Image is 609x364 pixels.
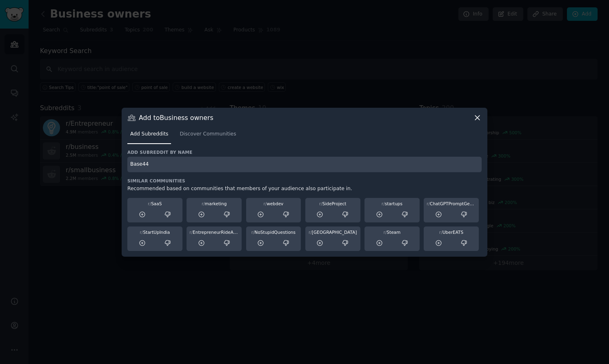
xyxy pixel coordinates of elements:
h3: Add to Business owners [139,113,213,122]
span: r/ [439,230,442,235]
div: StartUpIndia [130,229,180,235]
span: r/ [309,230,312,235]
div: SaaS [130,201,180,206]
a: Add Subreddits [127,128,171,144]
a: Discover Communities [177,128,239,144]
span: r/ [263,201,267,206]
div: Steam [367,229,417,235]
span: Discover Communities [180,131,236,138]
div: EntrepreneurRideAlong [189,229,239,235]
span: r/ [319,201,322,206]
div: [GEOGRAPHIC_DATA] [308,229,358,235]
div: startups [367,201,417,206]
span: r/ [251,230,255,235]
h3: Similar Communities [127,178,482,184]
div: SideProject [308,201,358,206]
div: NoStupidQuestions [249,229,298,235]
div: marketing [189,201,239,206]
span: r/ [189,230,193,235]
span: r/ [202,201,205,206]
span: r/ [140,230,143,235]
h3: Add subreddit by name [127,149,482,155]
div: ChatGPTPromptGenius [427,201,476,206]
div: webdev [249,201,298,206]
div: UberEATS [427,229,476,235]
input: Enter subreddit name and press enter [127,157,482,173]
span: r/ [382,201,385,206]
span: r/ [427,201,430,206]
span: r/ [383,230,387,235]
span: Add Subreddits [130,131,168,138]
span: r/ [148,201,151,206]
div: Recommended based on communities that members of your audience also participate in. [127,185,482,193]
